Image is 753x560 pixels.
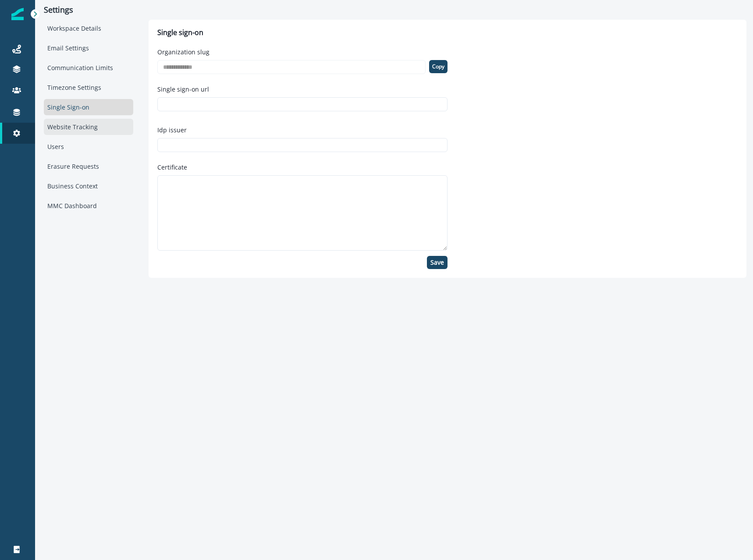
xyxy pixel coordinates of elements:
button: Copy [429,60,448,73]
img: Inflection [11,8,24,20]
button: Save [427,256,448,269]
p: Settings [44,5,133,15]
p: Idp issuer [157,125,187,135]
div: Business Context [44,178,133,194]
div: Users [44,138,133,155]
p: Save [430,259,444,266]
div: Communication Limits [44,60,133,76]
label: Organization slug [157,47,442,57]
div: Timezone Settings [44,79,133,96]
div: MMC Dashboard [44,198,133,214]
p: Single sign-on url [157,85,209,94]
p: Copy [432,64,444,70]
div: Erasure Requests [44,158,133,174]
div: Workspace Details [44,20,133,36]
div: Website Tracking [44,119,133,135]
h1: Single sign-on [157,28,738,40]
div: Email Settings [44,40,133,56]
div: Single Sign-on [44,99,133,115]
label: Certificate [157,163,442,172]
